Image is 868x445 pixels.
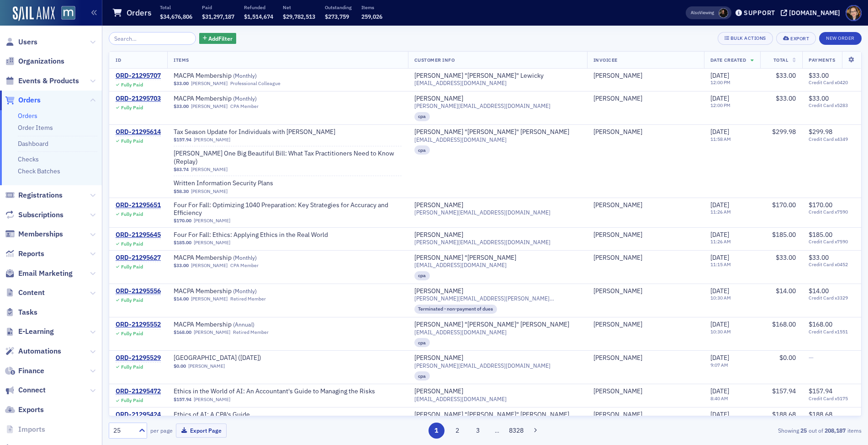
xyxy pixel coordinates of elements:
[710,354,729,362] span: [DATE]
[719,8,728,18] span: Lauren McDonough
[191,188,228,194] a: [PERSON_NAME]
[176,424,227,438] button: Export Page
[846,5,862,21] span: Profile
[593,72,698,80] span: Steve Lewicky
[174,321,289,329] span: MACPA Membership
[121,397,143,403] div: Fully Paid
[116,387,161,396] div: ORD-21295472
[414,95,463,103] a: [PERSON_NAME]
[121,138,143,144] div: Fully Paid
[191,103,228,109] a: [PERSON_NAME]
[710,94,729,102] span: [DATE]
[691,10,714,16] span: Viewing
[414,145,430,155] div: cpa
[809,329,855,335] span: Credit Card x1551
[789,9,840,17] div: [DOMAIN_NAME]
[109,32,196,45] input: Search…
[593,201,642,209] div: [PERSON_NAME]
[593,354,642,362] div: [PERSON_NAME]
[194,397,230,402] a: [PERSON_NAME]
[18,56,64,66] span: Organizations
[233,95,257,102] span: ( Monthly )
[744,9,775,17] div: Support
[809,80,855,86] span: Credit Card x0420
[710,261,731,268] time: 11:15 AM
[160,13,192,20] span: $34,676,806
[188,363,225,369] a: [PERSON_NAME]
[5,366,44,376] a: Finance
[116,287,161,295] div: ORD-21295556
[593,387,642,396] a: [PERSON_NAME]
[779,354,796,362] span: $0.00
[414,231,463,239] a: [PERSON_NAME]
[593,128,642,136] a: [PERSON_NAME]
[710,102,730,108] time: 12:00 PM
[116,95,161,103] a: ORD-21295703
[710,238,731,245] time: 11:26 AM
[809,136,855,142] span: Credit Card x4349
[772,128,796,136] span: $299.98
[809,71,829,80] span: $33.00
[809,396,855,402] span: Credit Card x5175
[414,321,569,329] a: [PERSON_NAME] "[PERSON_NAME]" [PERSON_NAME]
[809,320,832,328] span: $168.00
[18,229,63,239] span: Memberships
[809,410,832,418] span: $188.68
[593,411,642,419] a: [PERSON_NAME]
[174,188,189,194] span: $58.30
[809,57,835,63] span: Payments
[414,254,516,262] div: [PERSON_NAME] "[PERSON_NAME]
[809,295,855,301] span: Credit Card x3329
[116,354,161,362] a: ORD-21295529
[809,209,855,215] span: Credit Card x7590
[772,201,796,209] span: $170.00
[174,397,191,402] span: $157.94
[61,6,75,20] img: SailAMX
[593,287,698,295] span: Barry Weiss
[174,150,402,166] span: Don Farmer’s One Big Beautiful Bill: What Tax Practitioners Need to Know (Replay)
[174,231,328,239] span: Four For Fall: Ethics: Applying Ethics in the Real World
[414,411,569,419] div: [PERSON_NAME] "[PERSON_NAME]" [PERSON_NAME]
[174,179,289,188] a: Written Information Security Plans
[116,411,161,419] a: ORD-21295424
[772,231,796,239] span: $185.00
[194,218,230,224] a: [PERSON_NAME]
[174,254,289,262] a: MACPA Membership (Monthly)
[710,231,729,239] span: [DATE]
[414,371,430,381] div: cpa
[593,387,698,396] span: marcus martinez
[233,321,254,328] span: ( Annual )
[691,10,699,16] div: Also
[710,79,730,86] time: 12:00 PM
[121,241,143,247] div: Fully Paid
[230,296,266,302] div: Retired Member
[593,254,642,262] a: [PERSON_NAME]
[809,287,829,295] span: $14.00
[174,137,191,143] span: $157.94
[809,354,814,362] span: —
[809,231,832,239] span: $185.00
[593,287,642,295] div: [PERSON_NAME]
[593,321,642,329] a: [PERSON_NAME]
[772,387,796,395] span: $157.94
[449,423,465,439] button: 2
[470,423,486,439] button: 3
[283,4,315,11] p: Net
[174,287,289,295] a: MACPA Membership (Monthly)
[414,201,463,209] a: [PERSON_NAME]
[414,72,544,80] div: [PERSON_NAME] "[PERSON_NAME]" Lewicky
[116,57,121,63] span: ID
[174,411,289,419] a: Ethics of AI: A CPA's Guide
[18,327,54,337] span: E-Learning
[208,34,233,43] span: Add Filter
[5,268,73,279] a: Email Marketing
[429,423,445,439] button: 1
[174,201,402,217] a: Four For Fall: Optimizing 1040 Preparation: Key Strategies for Accuracy and Efficiency
[191,263,228,268] a: [PERSON_NAME]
